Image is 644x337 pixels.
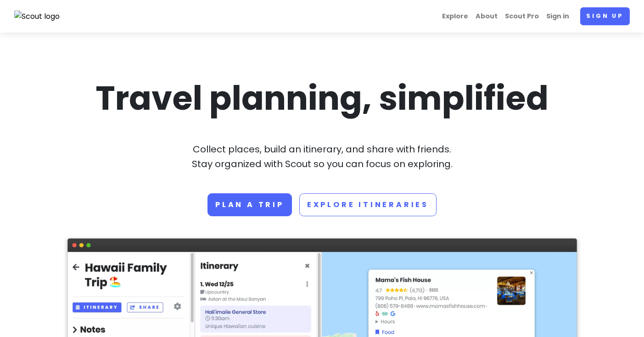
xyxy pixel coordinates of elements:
h1: Travel planning, simplified [67,77,577,120]
a: Explore Itineraries [299,193,437,216]
p: Collect places, build an itinerary, and share with friends. Stay organized with Scout so you can ... [67,142,577,171]
a: Sign in [543,7,573,25]
a: About [472,7,501,25]
a: Plan a trip [207,193,292,216]
a: Sign up [580,7,630,25]
img: Scout logo [14,11,60,22]
a: Explore [438,7,472,25]
a: Scout Pro [501,7,543,25]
